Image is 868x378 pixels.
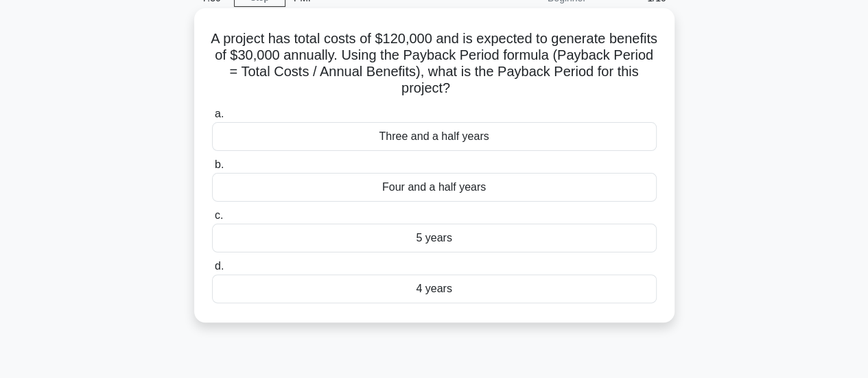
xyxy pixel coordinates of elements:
span: b. [215,158,224,170]
span: a. [215,108,224,119]
h5: A project has total costs of $120,000 and is expected to generate benefits of $30,000 annually. U... [211,30,658,97]
span: d. [215,260,224,272]
div: 5 years [212,224,657,252]
span: c. [215,209,223,221]
div: Three and a half years [212,122,657,151]
div: 4 years [212,274,657,303]
div: Four and a half years [212,173,657,202]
